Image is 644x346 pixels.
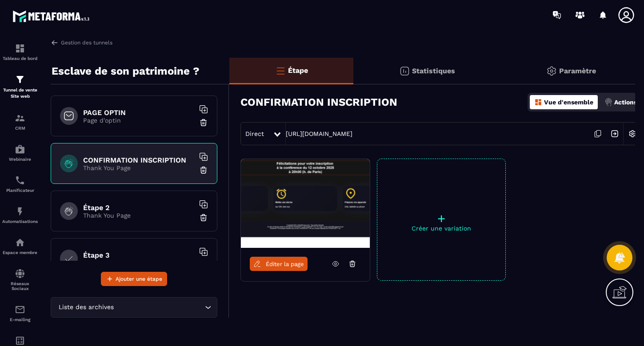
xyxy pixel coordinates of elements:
img: trash [199,118,208,127]
p: Paramètre [559,67,596,75]
img: automations [15,144,25,155]
img: accountant [15,335,25,346]
p: Tunnel de vente Site web [2,87,38,99]
p: + [377,212,505,225]
p: Page d'optin [83,117,194,124]
img: trash [199,213,208,222]
img: image [241,159,370,248]
a: [URL][DOMAIN_NAME] [286,130,352,137]
img: arrow-next.bcc2205e.svg [606,125,623,142]
img: scheduler [15,175,25,186]
img: social-network [15,268,25,279]
span: Ajouter une étape [116,274,162,283]
a: automationsautomationsWebinaire [2,137,38,168]
p: Thank You Page [83,164,194,171]
h6: CONFIRMATION INSCRIPTION [83,156,194,164]
img: setting-w.858f3a88.svg [624,125,641,142]
a: formationformationTableau de bord [2,36,38,68]
a: automationsautomationsAutomatisations [2,199,38,231]
h3: CONFIRMATION INSCRIPTION [240,96,397,108]
h6: Étape 2 [83,203,194,212]
p: Statistiques [412,67,455,75]
div: Search for option [51,297,217,318]
img: formation [15,43,25,54]
p: E-mailing [2,317,38,322]
img: bars-o.4a397970.svg [275,65,286,76]
a: automationsautomationsEspace membre [2,231,38,262]
span: Direct [245,130,264,137]
img: setting-gr.5f69749f.svg [546,66,557,76]
p: Waiting Page [83,259,194,266]
a: Éditer la page [250,257,308,271]
span: Liste des archives [56,302,116,312]
p: Réseaux Sociaux [2,281,38,291]
img: actions.d6e523a2.png [604,98,612,106]
p: Tableau de bord [2,56,38,61]
img: automations [15,237,25,248]
img: formation [15,113,25,123]
p: Automatisations [2,219,38,224]
a: Gestion des tunnels [51,39,112,47]
p: Étape [288,66,308,75]
p: Vue d'ensemble [544,99,593,106]
a: schedulerschedulerPlanificateur [2,168,38,199]
p: Espace membre [2,250,38,255]
a: emailemailE-mailing [2,298,38,329]
a: social-networksocial-networkRéseaux Sociaux [2,262,38,298]
p: CRM [2,126,38,131]
h6: Étape 3 [83,251,194,259]
p: Webinaire [2,157,38,162]
img: automations [15,206,25,217]
button: Ajouter une étape [101,272,167,286]
p: Thank You Page [83,212,194,219]
img: trash [199,166,208,175]
a: formationformationCRM [2,106,38,137]
img: arrow [51,39,59,47]
img: email [15,304,25,315]
img: stats.20deebd0.svg [399,66,410,76]
p: Esclave de son patrimoine ? [52,62,200,80]
a: formationformationTunnel de vente Site web [2,68,38,106]
p: Créer une variation [377,225,505,232]
span: Éditer la page [266,261,304,267]
p: Planificateur [2,188,38,193]
h6: PAGE OPTIN [83,108,194,117]
input: Search for option [116,302,203,312]
p: Actions [614,99,637,106]
img: logo [12,8,92,24]
img: formation [15,74,25,85]
img: dashboard-orange.40269519.svg [534,98,542,106]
